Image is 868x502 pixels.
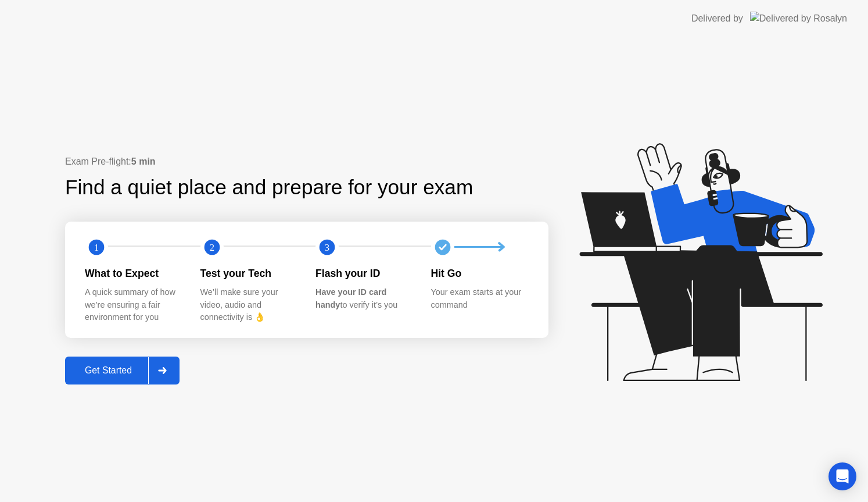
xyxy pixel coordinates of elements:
div: Delivered by [691,12,743,26]
div: Hit Go [431,266,528,281]
div: Get Started [69,365,148,376]
div: Your exam starts at your command [431,286,528,311]
div: Open Intercom Messenger [828,462,856,490]
div: Test your Tech [200,266,297,281]
text: 1 [94,241,99,252]
text: 3 [325,241,329,252]
div: What to Expect [85,266,182,281]
div: A quick summary of how we’re ensuring a fair environment for you [85,286,182,324]
div: Find a quiet place and prepare for your exam [65,172,475,203]
button: Get Started [65,357,180,384]
div: Exam Pre-flight: [65,155,548,169]
b: 5 min [131,156,156,166]
div: to verify it’s you [315,286,413,311]
img: Delivered by Rosalyn [750,12,847,25]
div: Flash your ID [315,266,413,281]
text: 2 [209,241,214,252]
div: We’ll make sure your video, audio and connectivity is 👌 [200,286,297,324]
b: Have your ID card handy [315,287,386,309]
